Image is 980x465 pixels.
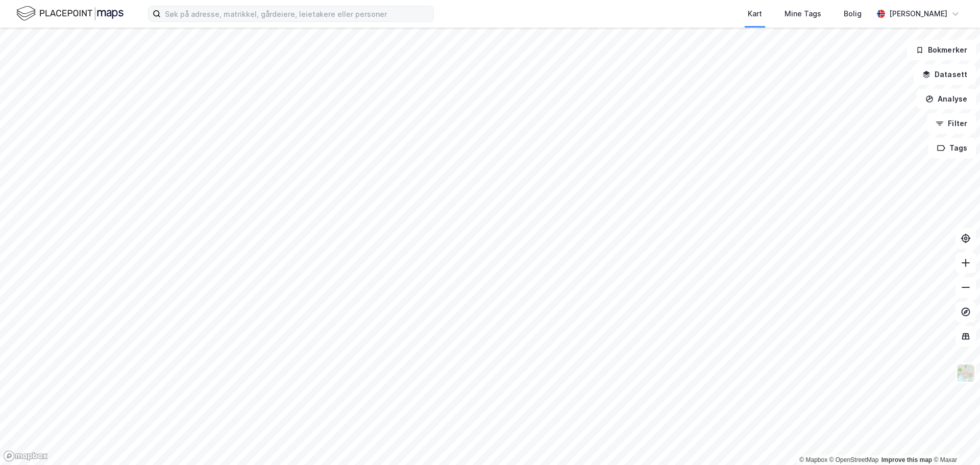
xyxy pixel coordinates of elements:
div: Kontrollprogram for chat [929,416,980,465]
a: Improve this map [881,456,932,463]
button: Tags [928,138,976,158]
iframe: Chat Widget [929,416,980,465]
div: Bolig [844,8,862,20]
img: logo.f888ab2527a4732fd821a326f86c7f29.svg [16,5,124,22]
button: Datasett [914,64,976,85]
div: Mine Tags [785,8,821,20]
div: [PERSON_NAME] [889,8,947,20]
img: Z [956,363,975,383]
button: Filter [927,113,976,134]
button: Analyse [917,89,976,109]
a: OpenStreetMap [829,456,879,463]
a: Mapbox homepage [3,450,48,462]
a: Mapbox [799,456,827,463]
input: Søk på adresse, matrikkel, gårdeiere, leietakere eller personer [161,6,433,21]
div: Kart [748,8,762,20]
button: Bokmerker [907,40,976,60]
